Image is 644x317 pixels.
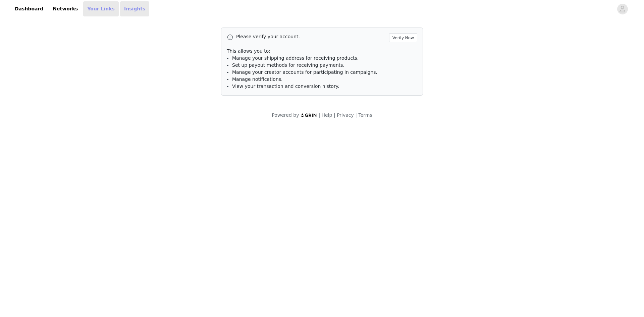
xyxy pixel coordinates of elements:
[83,1,119,16] a: Your Links
[301,113,317,117] img: logo
[232,76,283,82] span: Manage notifications.
[11,1,47,16] a: Dashboard
[322,112,332,118] a: Help
[337,112,354,118] a: Privacy
[49,1,82,16] a: Networks
[227,48,417,55] p: This allows you to:
[120,1,149,16] a: Insights
[236,33,386,40] p: Please verify your account.
[272,112,299,118] span: Powered by
[355,112,357,118] span: |
[619,4,626,14] div: avatar
[319,112,320,118] span: |
[232,62,344,68] span: Set up payout methods for receiving payments.
[232,69,377,75] span: Manage your creator accounts for participating in campaigns.
[389,33,417,42] button: Verify Now
[358,112,372,118] a: Terms
[232,55,359,61] span: Manage your shipping address for receiving products.
[334,112,335,118] span: |
[232,84,339,89] span: View your transaction and conversion history.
